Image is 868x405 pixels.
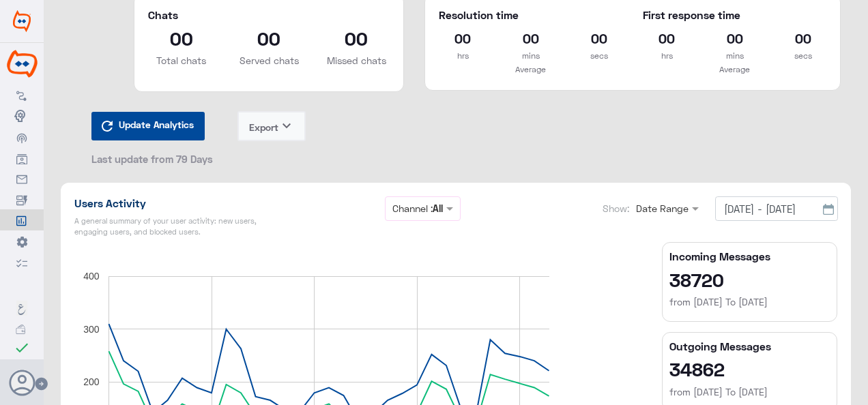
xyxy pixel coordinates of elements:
h2: 34862 [669,358,830,380]
h5: First response time [643,8,826,22]
p: Average [439,63,622,76]
h1: Users Activity [74,196,257,210]
button: Avatar [9,370,35,395]
p: Average [643,63,826,76]
img: Widebot Logo [13,10,31,32]
h2: 00 [507,27,555,49]
h2: 00 [575,27,623,49]
h6: from [DATE] To [DATE] [669,385,830,399]
label: Show: [603,201,629,215]
p: Missed chats [323,54,390,67]
i: keyboard_arrow_down [278,118,295,134]
p: hrs [643,49,691,63]
span: Update Analytics [115,115,197,134]
h5: Incoming Messages [669,250,830,263]
h6: from [DATE] To [DATE] [669,295,830,309]
input: From : To [715,196,838,221]
p: mins [711,49,759,63]
h2: 00 [439,27,487,49]
i: check [14,340,30,356]
h2: 00 [235,27,302,49]
p: secs [779,49,827,63]
h2: 00 [643,27,691,49]
p: Served chats [235,54,302,67]
h2: 00 [323,27,390,49]
h5: A general summary of your user activity: new users, engaging users, and blocked users. [74,215,257,237]
p: mins [507,49,555,63]
p: Total chats [148,54,215,67]
text: 300 [83,324,100,335]
button: Update Analytics [91,112,205,140]
text: 200 [83,376,100,387]
p: hrs [439,49,487,63]
img: 118748111652893 [7,48,38,79]
h2: 00 [148,27,215,49]
button: Exportkeyboard_arrow_down [237,111,306,141]
h2: 38720 [669,269,830,290]
h2: 00 [711,27,759,49]
h5: Outgoing Messages [669,340,830,353]
h5: Resolution time [439,8,622,22]
p: secs [575,49,623,63]
h2: 00 [779,27,827,49]
text: 400 [83,271,100,282]
h5: Chats [148,8,390,22]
